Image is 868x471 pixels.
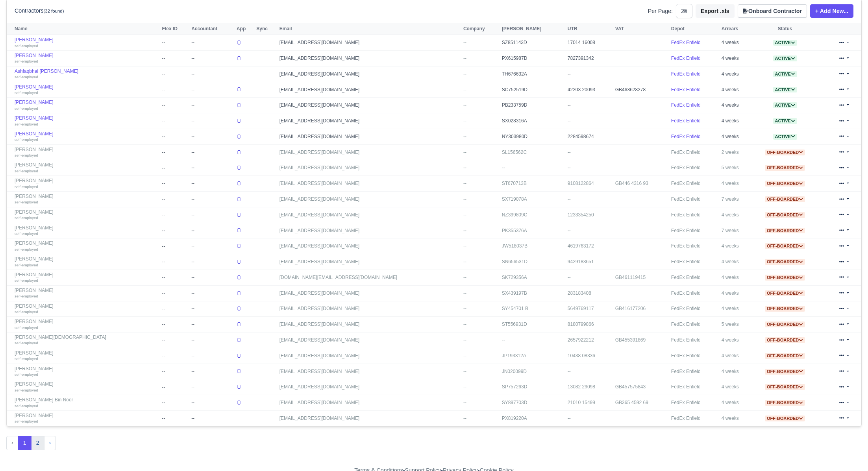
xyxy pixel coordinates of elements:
span: -- [463,165,466,170]
small: self-employed [15,137,38,142]
td: PB233759D [500,98,566,113]
td: -- [189,270,235,285]
h6: Contractors [15,7,64,14]
td: [EMAIL_ADDRESS][DOMAIN_NAME] [278,113,461,129]
th: App [235,23,254,35]
span: -- [463,212,466,218]
th: Flex ID [160,23,190,35]
td: -- [160,129,190,144]
a: Off-boarded [765,259,805,264]
a: Off-boarded [765,165,805,170]
a: [PERSON_NAME] self-employed [15,381,158,393]
a: [PERSON_NAME] self-employed [15,225,158,236]
td: SN656531D [500,254,566,270]
span: -- [463,71,466,77]
td: -- [566,223,613,238]
th: Arrears [720,23,752,35]
td: -- [160,270,190,285]
td: -- [160,82,190,98]
a: FedEx Enfield [671,87,701,92]
td: -- [189,317,235,332]
td: SX719078A [500,192,566,207]
small: self-employed [15,404,38,408]
a: Off-boarded [765,212,805,218]
a: Off-boarded [765,306,805,311]
td: -- [566,66,613,82]
td: -- [189,285,235,301]
td: TH676632A [500,66,566,82]
td: -- [160,254,190,270]
a: Off-boarded [765,196,805,202]
a: [PERSON_NAME] self-employed [15,100,158,111]
td: -- [566,192,613,207]
td: 5 weeks [720,160,752,176]
span: -- [463,228,466,233]
small: self-employed [15,153,38,157]
td: -- [189,144,235,160]
th: Accountant [189,23,235,35]
label: Per Page: [648,7,673,16]
span: Off-boarded [765,400,805,406]
span: -- [463,102,466,108]
small: self-employed [15,341,38,345]
a: Off-boarded [765,416,805,421]
span: -- [463,337,466,343]
button: Next » [44,436,56,450]
div: + Add New... [807,4,853,18]
a: [PERSON_NAME] self-employed [15,240,158,252]
td: -- [189,192,235,207]
span: Off-boarded [765,196,805,202]
td: [EMAIL_ADDRESS][DOMAIN_NAME] [278,129,461,144]
td: -- [566,160,613,176]
td: 4 weeks [720,98,752,113]
span: -- [463,118,466,124]
a: [PERSON_NAME] self-employed [15,115,158,127]
td: 9108122864 [566,176,613,192]
td: -- [566,144,613,160]
a: FedEx Enfield [671,275,701,280]
td: ST670713B [500,176,566,192]
td: SC752519D [500,82,566,98]
a: FedEx Enfield [671,71,701,77]
td: [EMAIL_ADDRESS][DOMAIN_NAME] [278,144,461,160]
a: [PERSON_NAME] self-employed [15,303,158,315]
span: -- [463,275,466,280]
span: -- [463,55,466,61]
td: 2657922212 [566,332,613,348]
span: -- [463,134,466,139]
span: Off-boarded [765,353,805,359]
span: 1 [18,436,31,450]
a: Active [773,40,797,45]
td: 4619763172 [566,238,613,254]
th: VAT [613,23,669,35]
td: -- [566,98,613,113]
span: -- [463,40,466,45]
a: FedEx Enfield [671,321,701,327]
td: -- [189,98,235,113]
a: [PERSON_NAME] self-employed [15,178,158,189]
a: Off-boarded [765,369,805,374]
td: 4 weeks [720,82,752,98]
a: Off-boarded [765,290,805,296]
td: -- [189,238,235,254]
a: FedEx Enfield [671,400,701,405]
td: 5649769117 [566,301,613,317]
td: 4 weeks [720,35,752,51]
span: Active [773,40,797,46]
td: 4 weeks [720,254,752,270]
td: -- [189,207,235,223]
small: self-employed [15,75,38,79]
td: -- [160,35,190,51]
td: [EMAIL_ADDRESS][DOMAIN_NAME] [278,192,461,207]
a: Off-boarded [765,150,805,155]
span: Off-boarded [765,275,805,281]
td: 7 weeks [720,192,752,207]
td: -- [566,270,613,285]
th: Sync [254,23,277,35]
a: Off-boarded [765,243,805,249]
small: self-employed [15,388,38,392]
td: -- [160,51,190,66]
span: Off-boarded [765,181,805,187]
td: [EMAIL_ADDRESS][DOMAIN_NAME] [278,160,461,176]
